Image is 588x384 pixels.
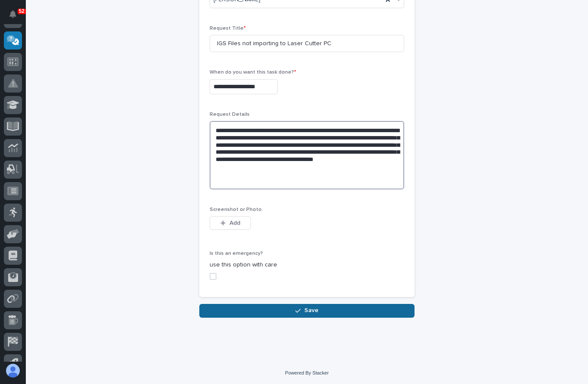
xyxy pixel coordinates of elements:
[229,219,240,227] span: Add
[11,10,22,24] div: Notifications52
[210,251,263,256] span: Is this an emergency?
[4,5,22,23] button: Notifications
[210,26,246,31] span: Request Title
[210,112,250,117] span: Request Details
[304,307,319,314] span: Save
[19,8,25,14] p: 52
[285,370,328,375] a: Powered By Stacker
[210,70,296,75] span: When do you want this task done?
[210,207,262,212] span: Screenshot or Photo
[210,260,404,269] p: use this option with care
[199,304,415,318] button: Save
[210,216,251,230] button: Add
[4,362,22,380] button: users-avatar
